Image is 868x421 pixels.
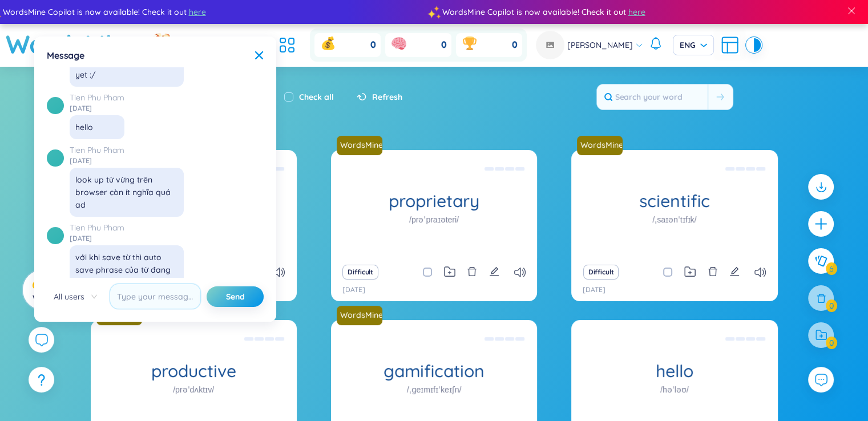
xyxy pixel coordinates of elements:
a: avatar [536,31,567,59]
input: Search your word [597,84,708,110]
h1: gamification [331,361,537,381]
h1: productive [91,361,297,381]
button: delete [708,264,718,280]
a: WordsMine [337,306,387,325]
span: Message [47,49,84,62]
h1: proprietary [331,191,537,211]
button: Difficult [583,265,619,280]
h1: /həˈləʊ/ [660,383,689,396]
span: All users [54,288,97,305]
a: avatar [47,91,64,114]
h1: /ˌɡeɪmɪfɪˈkeɪʃn/ [407,383,462,396]
img: flashSalesIcon.a7f4f837.png [150,27,173,62]
h1: /prəˈpraɪəteri/ [409,213,459,226]
img: avatar [536,31,564,59]
p: [DATE] [342,285,365,295]
span: 0 [370,39,376,51]
div: [DATE] [70,156,184,165]
span: here [188,6,205,18]
span: here [627,6,644,18]
span: delete [708,266,718,277]
a: WordsMine [336,309,383,321]
h1: scientific [571,191,777,211]
span: delete [467,266,477,277]
p: [DATE] [583,285,605,295]
label: Check all [299,91,334,103]
span: edit [489,266,499,277]
img: avatar [47,227,64,244]
span: edit [729,266,740,277]
span: Refresh [372,91,402,103]
a: Tien Phu Pham [70,144,184,156]
span: 0 [512,39,518,51]
button: edit [489,264,499,280]
span: plus [814,217,828,231]
button: delete [467,264,477,280]
div: look up từ vừng trên browser còn ít nghĩa quá ad [75,173,178,211]
span: ENG [680,39,707,51]
h1: hello [571,361,777,381]
a: avatar [47,144,64,167]
button: edit [729,264,740,280]
img: avatar [47,149,64,167]
button: Send [207,286,264,307]
a: WordsMine [576,139,624,151]
button: Difficult [342,265,378,280]
div: hello [75,121,119,133]
div: [DATE] [70,104,124,113]
div: [DATE] [70,234,184,243]
a: WordsMine [577,136,627,155]
span: 0 [441,39,447,51]
div: với khi save từ thì auto save phrase của từ đang tra luôn dc k (giống 4english) [75,251,178,301]
span: Send [226,291,245,302]
span: [PERSON_NAME] [567,39,633,51]
a: WordsMine [336,139,383,151]
a: avatar [47,221,64,244]
a: WordsMine [6,24,143,64]
a: Tien Phu Pham [70,91,124,104]
a: Tien Phu Pham [70,221,184,234]
h3: 6 [30,280,55,301]
h1: /ˌsaɪənˈtɪfɪk/ [652,213,696,226]
h1: /prəˈdʌktɪv/ [173,383,214,396]
a: WordsMine [337,136,387,155]
input: Type your message here... [110,284,201,309]
img: avatar [47,97,64,114]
